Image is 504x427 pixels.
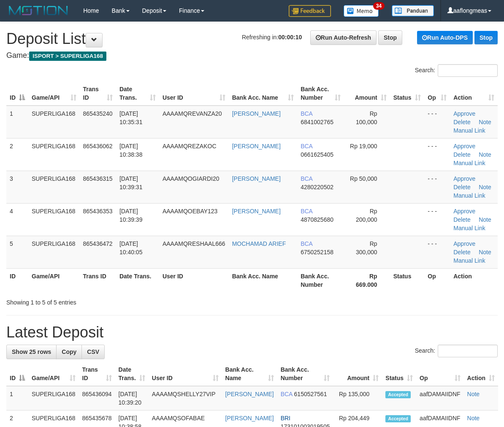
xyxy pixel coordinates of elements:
a: Copy [56,345,82,359]
td: - - - [424,106,450,139]
th: Bank Acc. Name: activate to sort column ascending [222,362,277,386]
th: Status: activate to sort column ascending [382,362,416,386]
span: Copy 6150527561 to clipboard [294,391,327,397]
a: Manual Link [453,160,485,166]
td: 1 [6,386,28,411]
span: BRI [281,415,290,422]
span: Accepted [385,415,411,422]
span: AAAAMQREZAKOC [163,143,217,150]
h1: Latest Deposit [6,324,498,341]
td: 1 [6,106,28,139]
td: 4 [6,203,28,236]
h1: Deposit List [6,30,498,47]
a: Delete [453,119,470,125]
td: [DATE] 10:39:20 [115,386,149,411]
td: - - - [424,236,450,268]
span: [DATE] 10:35:31 [119,110,143,125]
td: SUPERLIGA168 [28,236,80,268]
td: 5 [6,236,28,268]
a: Note [479,216,491,223]
td: SUPERLIGA168 [28,171,80,203]
td: SUPERLIGA168 [28,386,79,411]
span: AAAAMQOEBAY123 [163,208,217,215]
th: Bank Acc. Name [229,268,297,292]
th: Trans ID [80,268,116,292]
th: Bank Acc. Name: activate to sort column ascending [229,82,297,106]
th: Op: activate to sort column ascending [416,362,463,386]
th: Status [390,268,425,292]
span: Show 25 rows [12,348,51,355]
th: Game/API [28,268,80,292]
span: Copy 0661625405 to clipboard [301,151,333,158]
td: 3 [6,171,28,203]
a: Manual Link [453,127,485,134]
span: Copy 4870825680 to clipboard [301,216,333,223]
a: Approve [453,240,475,247]
th: Amount: activate to sort column ascending [344,82,390,106]
span: AAAAMQRESHAAL666 [163,240,225,247]
a: Approve [453,175,475,182]
th: Op: activate to sort column ascending [424,82,450,106]
th: Date Trans.: activate to sort column ascending [115,362,149,386]
img: Button%20Memo.svg [344,5,379,17]
th: Action [450,268,498,292]
th: Game/API: activate to sort column ascending [28,82,80,106]
a: Manual Link [453,257,485,264]
a: Note [479,119,491,125]
span: 865436353 [83,208,113,215]
a: [PERSON_NAME] [232,143,281,150]
th: Date Trans. [116,268,159,292]
span: Rp 300,000 [356,240,377,256]
a: Manual Link [453,225,485,231]
th: Trans ID: activate to sort column ascending [80,82,116,106]
th: ID: activate to sort column descending [6,362,28,386]
span: 865435240 [83,110,113,117]
span: [DATE] 10:39:31 [119,175,143,190]
th: Trans ID: activate to sort column ascending [79,362,115,386]
a: Stop [474,31,498,44]
a: Stop [378,30,402,45]
span: Copy 6841002765 to clipboard [301,119,333,125]
td: - - - [424,138,450,171]
th: Op [424,268,450,292]
th: Bank Acc. Number: activate to sort column ascending [297,82,344,106]
span: Copy 4280220502 to clipboard [301,184,333,190]
span: 865436315 [83,175,113,182]
input: Search: [438,64,498,77]
td: aafDAMAIIDNF [416,386,463,411]
span: [DATE] 10:38:38 [119,143,143,158]
td: AAAAMQSHELLY27VIP [149,386,222,411]
input: Search: [438,345,498,357]
td: 2 [6,138,28,171]
div: Showing 1 to 5 of 5 entries [6,295,204,307]
span: BCA [301,110,312,117]
span: ISPORT > SUPERLIGA168 [29,52,106,61]
span: [DATE] 10:39:39 [119,208,143,223]
a: [PERSON_NAME] [232,208,281,215]
a: CSV [81,345,105,359]
span: Copy [62,348,76,355]
th: Game/API: activate to sort column ascending [28,362,79,386]
a: Note [479,184,491,190]
span: AAAAMQREVANZA20 [163,110,222,117]
span: Rp 200,000 [356,208,377,223]
a: Approve [453,110,475,117]
a: Delete [453,184,470,190]
img: MOTION_logo.png [6,4,70,17]
td: - - - [424,171,450,203]
a: Run Auto-Refresh [310,30,377,45]
td: Rp 135,000 [333,386,382,411]
th: User ID: activate to sort column ascending [149,362,222,386]
a: [PERSON_NAME] [232,110,281,117]
td: SUPERLIGA168 [28,203,80,236]
a: Manual Link [453,192,485,199]
a: [PERSON_NAME] [232,175,281,182]
span: BCA [301,208,312,215]
a: Delete [453,216,470,223]
span: 865436062 [83,143,113,150]
label: Search: [415,345,498,357]
th: Action: activate to sort column ascending [464,362,499,386]
a: Note [467,391,480,397]
a: [PERSON_NAME] [225,391,274,397]
span: Refreshing in: [242,34,302,41]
